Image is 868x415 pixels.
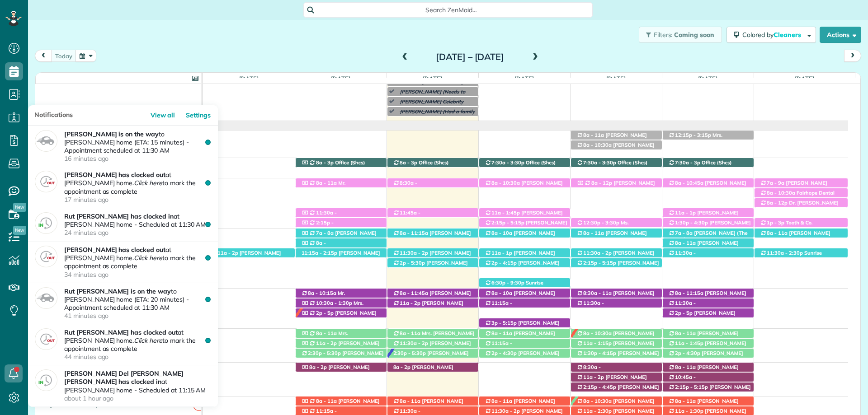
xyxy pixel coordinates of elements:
[583,290,612,296] span: 8:30a - 11a
[28,324,218,366] a: Rut [PERSON_NAME] has clocked outat [PERSON_NAME] home.Click hereto mark the appointment as compl...
[485,219,567,232] span: [PERSON_NAME] ([PHONE_NUMBER])
[485,320,560,339] span: [PERSON_NAME] ([PHONE_NUMBER], [PHONE_NUMBER])
[479,158,570,168] div: 11940 [US_STATE] 181 - Fairhope, AL, 36532
[663,298,754,308] div: [STREET_ADDRESS]
[491,210,520,216] span: 11a - 1:45p
[668,180,746,192] span: [PERSON_NAME] ([PHONE_NUMBER])
[583,340,612,346] span: 11a - 1:15p
[307,350,341,356] span: 2:30p - 5:30p
[296,289,387,298] div: [STREET_ADDRESS]
[491,260,517,266] span: 2p - 4:15p
[675,310,693,316] span: 2p - 5p
[301,219,334,232] span: 2:15p - 5:15p
[301,364,370,377] span: [PERSON_NAME] ([PHONE_NUMBER])
[387,248,478,258] div: [STREET_ADDRESS]
[387,339,478,348] div: [STREET_ADDRESS]
[583,219,619,226] span: 12:30p - 3:30p
[296,208,387,218] div: [STREET_ADDRESS]
[479,318,570,328] div: 120 Pinnacle Ct - Fairhope, ?, ?
[663,289,754,298] div: [STREET_ADDRESS]
[28,208,218,242] a: Rut [PERSON_NAME] has clocked inat [PERSON_NAME] home - Scheduled at 11:30 AM24 minutes ago
[485,280,566,292] span: Sunrise Dermatology ([PHONE_NUMBER])
[387,396,478,406] div: [STREET_ADDRESS]
[571,289,662,298] div: [STREET_ADDRESS]
[184,105,218,126] a: Settings
[668,230,748,242] span: [PERSON_NAME] (The Verandas)
[663,178,754,188] div: [STREET_ADDRESS]
[663,248,754,258] div: [STREET_ADDRESS][PERSON_NAME]
[393,159,449,172] span: Office (Shcs) ([PHONE_NUMBER])
[571,396,662,406] div: [STREET_ADDRESS]
[301,230,377,242] span: [PERSON_NAME] ([PHONE_NUMBER])
[675,330,696,336] span: 8a - 11a
[766,219,785,226] span: 1p - 3p
[576,300,604,312] span: 11:30a - 2:45p
[301,250,380,262] span: [PERSON_NAME] ([PHONE_NUMBER])
[760,180,827,199] span: [PERSON_NAME] (Camellia Dermatology) ([PHONE_NUMBER])
[576,364,601,377] span: 8:30a - 10:30a
[485,230,555,242] span: [PERSON_NAME] ([PHONE_NUMBER])
[663,373,754,382] div: [STREET_ADDRESS]
[742,31,804,39] span: Colored by
[485,180,563,192] span: [PERSON_NAME] ([PHONE_NUMBER])
[668,300,696,312] span: 11:30a - 1:30p
[668,256,725,269] span: [PERSON_NAME] ([PHONE_NUMBER])
[675,350,701,356] span: 2p - 4:30p
[663,228,754,238] div: [STREET_ADDRESS]
[668,290,746,303] span: [PERSON_NAME] ([PHONE_NUMBER])
[675,290,704,296] span: 8a - 11:15a
[766,250,803,256] span: 11:30a - 2:30p
[583,330,612,336] span: 8a - 10:30a
[479,228,570,238] div: [STREET_ADDRESS]
[583,250,612,256] span: 11:30a - 2p
[491,290,513,296] span: 8a - 10a
[296,238,387,248] div: [STREET_ADDRESS]
[396,108,475,147] span: [PERSON_NAME] (Had a family emergency and is flying out so she needs to cancel. Wants to keep ser...
[485,306,541,319] span: [PERSON_NAME] ([PHONE_NUMBER])
[393,180,418,192] span: 8:30a - 11:30a
[396,89,472,114] span: [PERSON_NAME] (Needs to cancel her appointment. Called [DATE][DATE]. Wants to keep her appointmen...
[485,398,555,410] span: [PERSON_NAME] ([PHONE_NUMBER])
[583,142,612,148] span: 8a - 10:30a
[668,159,732,172] span: Office (Shcs) ([PHONE_NUMBER])
[64,228,209,237] time: 24 minutes ago
[387,349,478,358] div: [STREET_ADDRESS][PERSON_NAME]
[393,300,463,312] span: [PERSON_NAME] ([PHONE_NUMBER])
[316,300,352,306] span: 10:30a - 1:30p
[668,132,722,151] span: Mrs. [PERSON_NAME] ([PHONE_NUMBER])
[675,384,708,390] span: 2:15p - 5:15p
[64,246,165,254] strong: [PERSON_NAME] has clocked out
[399,330,421,336] span: 8a - 11a
[28,167,218,208] a: [PERSON_NAME] has clocked outat [PERSON_NAME] home.Click hereto mark the appointment as complete1...
[296,396,387,406] div: [STREET_ADDRESS]
[479,178,570,188] div: [STREET_ADDRESS]
[485,350,560,363] span: [PERSON_NAME] ([PHONE_NUMBER])
[64,212,174,220] strong: Rut [PERSON_NAME] has clocked in
[307,290,337,296] span: 8a - 10:15a
[668,374,696,387] span: 10:45a - 1:15p
[64,171,165,179] strong: [PERSON_NAME] has clocked out
[576,370,636,383] span: [PERSON_NAME] ([PHONE_NUMBER])
[766,230,788,236] span: 8a - 11a
[583,398,612,404] span: 8a - 10:30a
[399,290,429,296] span: 8a - 11:45a
[576,374,647,387] span: [PERSON_NAME] ([PHONE_NUMBER])
[663,382,754,392] div: [STREET_ADDRESS][US_STATE]
[576,340,655,353] span: [PERSON_NAME] ([PHONE_NUMBER])
[64,328,178,336] strong: Rut [PERSON_NAME] has clocked out
[663,349,754,358] div: [STREET_ADDRESS][PERSON_NAME]
[675,398,696,404] span: 8a - 11a
[760,230,830,242] span: [PERSON_NAME] ([PHONE_NUMBER])
[576,230,647,242] span: [PERSON_NAME] ([PHONE_NUMBER])
[760,190,836,202] span: Fairhope Dental Associates ([PHONE_NUMBER])
[571,339,662,348] div: [STREET_ADDRESS]
[35,328,57,350] img: clock_out-449ed60cdc56f1c859367bf20ccc8db3db0a77cc6b639c10c6e30ca5d2170faf.png
[485,330,555,343] span: [PERSON_NAME] ([PHONE_NUMBER])
[844,50,861,62] button: next
[491,320,517,326] span: 3p - 5:15p
[760,200,839,219] span: Dr. [PERSON_NAME] ([PHONE_NUMBER], [PHONE_NUMBER])
[583,384,617,390] span: 2:15p - 4:45p
[491,250,513,256] span: 11a - 1p
[755,188,848,198] div: [STREET_ADDRESS]
[393,230,471,242] span: [PERSON_NAME] ([PHONE_NUMBER])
